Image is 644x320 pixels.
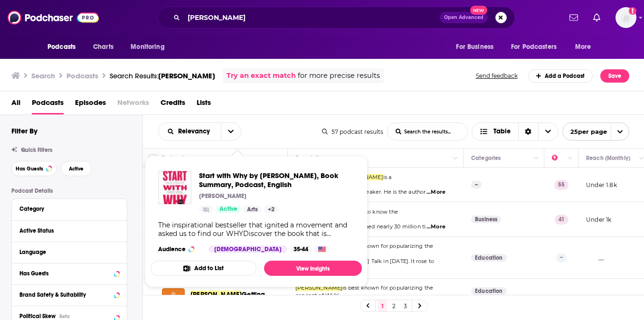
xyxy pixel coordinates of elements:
div: Search Results: [110,71,215,80]
div: Active Status [19,227,113,234]
div: Has Guests [19,270,111,277]
span: Political Skew [19,313,56,320]
h3: Audience [158,245,201,253]
div: Brand Safety & Suitability [19,292,111,298]
button: open menu [124,38,177,56]
button: Open AdvancedNew [440,12,488,23]
a: View Insights [264,261,362,276]
button: Category [19,203,119,215]
span: Networks [117,95,149,114]
p: [PERSON_NAME] [199,192,246,200]
span: ...More [426,223,445,231]
input: Search podcasts, credits, & more... [184,10,440,25]
a: 3 [400,300,410,311]
span: Charts [93,40,114,54]
div: Search podcasts, credits, & more... [158,7,515,28]
a: Show notifications dropdown [566,9,582,26]
button: Has Guests [19,267,119,279]
span: Quick Filters [21,147,52,153]
a: Active [216,206,241,213]
button: open menu [449,38,505,56]
button: Active Status [19,225,119,236]
span: ...More [426,188,445,196]
p: Podcast Details [11,188,127,194]
button: open menu [562,122,629,141]
span: New [470,6,487,15]
a: Education [471,287,507,295]
a: Try an exact match [227,70,296,81]
span: [PERSON_NAME] [190,291,242,299]
div: Category [19,206,113,212]
button: open menu [159,128,221,135]
a: Search Results:[PERSON_NAME] [110,71,215,80]
img: Podchaser - Follow, Share and Rate Podcasts [8,9,99,27]
span: Active [69,166,84,171]
button: Send feedback [473,72,521,80]
a: Credits [161,95,185,114]
span: More [575,40,591,54]
button: open menu [41,38,88,56]
p: Under 1k [586,216,611,224]
span: Has Guests [16,166,43,171]
button: Column Actions [565,153,576,164]
span: Podcasts [47,40,76,54]
span: [PERSON_NAME] [158,71,215,80]
button: open menu [505,38,570,56]
div: 57 podcast results [322,128,383,135]
div: 35-44 [290,245,312,253]
button: Column Actions [530,153,542,164]
a: Start with Why by Simon Sinek, Book Summary, Podcast, English [158,171,191,204]
h2: Choose View [472,122,559,141]
div: Language [19,249,113,255]
a: Arts [243,206,262,213]
a: 1 [378,300,387,311]
span: Active [219,205,237,214]
span: Lists [197,95,211,114]
div: Beta [59,313,70,320]
a: Education [471,254,507,262]
a: +2 [264,206,278,213]
button: Brand Safety & Suitability [19,289,119,301]
div: Reach (Monthly) [586,152,630,164]
a: All [11,95,20,114]
a: Podcasts [32,95,64,114]
a: Episodes [75,95,106,114]
div: Sort Direction [518,123,538,140]
a: Show notifications dropdown [589,9,604,26]
a: Add a Podcast [528,69,593,83]
p: 55 [554,180,568,189]
p: Under 1.8k [586,181,617,189]
span: Logged in as jerryparshall [616,7,636,28]
button: Language [19,246,119,258]
p: -- [556,253,567,263]
h3: Search [31,71,55,80]
span: Table [493,128,511,135]
span: For Business [456,40,493,54]
button: Has Guests [11,161,57,176]
span: for more precise results [298,70,380,81]
a: 2 [389,300,398,311]
p: 41 [555,215,568,224]
span: Open Advanced [444,15,483,20]
button: Show profile menu [616,7,636,28]
span: Start with Why by [PERSON_NAME], Book Summary, Podcast, English [199,171,354,189]
button: Column Actions [450,153,461,164]
button: open menu [568,38,603,56]
span: 25 per page [563,124,607,139]
span: Monitoring [131,40,164,54]
div: Categories [471,152,501,164]
button: open menu [221,123,241,140]
a: Business [471,216,501,223]
img: User Profile [616,7,636,28]
a: Start with Why by Simon Sinek, Book Summary, Podcast, English [199,171,354,189]
p: __ [586,254,604,262]
button: Active [61,161,92,176]
div: [DEMOGRAPHIC_DATA] [208,245,287,253]
div: The inspirational bestseller that ignited a movement and asked us to find our WHYDiscover the boo... [158,221,354,238]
